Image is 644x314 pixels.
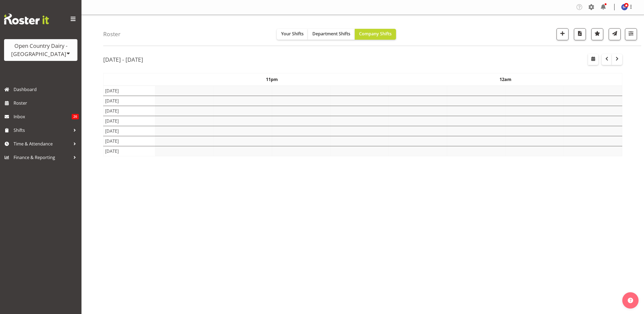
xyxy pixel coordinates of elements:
[625,28,637,40] button: Filter Shifts
[14,113,72,121] span: Inbox
[588,54,598,65] button: Select a specific date within the roster.
[103,136,155,146] td: [DATE]
[72,114,79,119] span: 26
[389,73,622,86] th: 12am
[557,28,568,40] button: Add a new shift
[103,106,155,116] td: [DATE]
[359,31,392,37] span: Company Shifts
[4,14,49,24] img: Rosterit website logo
[103,56,143,63] h2: [DATE] - [DATE]
[281,31,304,37] span: Your Shifts
[14,153,71,161] span: Finance & Reporting
[591,28,603,40] button: Highlight an important date within the roster.
[628,298,633,303] img: help-xxl-2.png
[277,29,308,40] button: Your Shifts
[312,31,350,37] span: Department Shifts
[621,4,628,10] img: smt-planning7541.jpg
[103,86,155,96] td: [DATE]
[574,28,586,40] button: Download a PDF of the roster according to the set date range.
[308,29,355,40] button: Department Shifts
[10,42,72,58] div: Open Country Dairy - [GEOGRAPHIC_DATA]
[355,29,396,40] button: Company Shifts
[14,85,79,94] span: Dashboard
[103,31,121,37] h4: Roster
[155,73,389,86] th: 11pm
[14,99,79,107] span: Roster
[103,126,155,136] td: [DATE]
[103,96,155,106] td: [DATE]
[14,126,71,134] span: Shifts
[103,116,155,126] td: [DATE]
[609,28,621,40] button: Send a list of all shifts for the selected filtered period to all rostered employees.
[103,146,155,156] td: [DATE]
[14,140,71,148] span: Time & Attendance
